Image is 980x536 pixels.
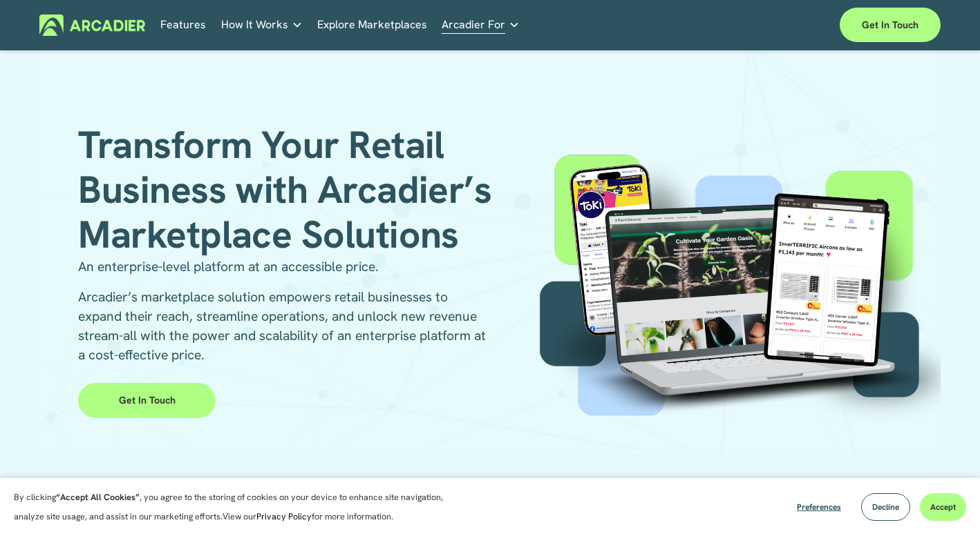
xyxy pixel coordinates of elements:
p: An enterprise-level platform at an accessible price. [78,257,490,277]
span: Arcadier For [442,15,505,34]
img: Arcadier [39,14,145,36]
span: Accept [930,502,956,513]
a: folder dropdown [442,14,520,36]
h1: Transform Your Retail Business with Arcadier’s Marketplace Solutions [78,123,524,257]
strong: “Accept All Cookies” [56,491,140,503]
a: Features [160,14,206,36]
button: Preferences [786,493,851,521]
p: Arcadier’s marketplace solution empowers retail businesses to expand their reach, streamline oper... [78,288,490,365]
span: Preferences [797,502,841,513]
a: Get in touch [840,8,941,42]
button: Accept [920,493,966,521]
a: Get in Touch [78,383,216,418]
span: How It Works [221,15,288,34]
button: Decline [861,493,910,521]
span: Decline [872,502,899,513]
a: folder dropdown [221,14,303,36]
a: Explore Marketplaces [317,14,427,36]
p: By clicking , you agree to the storing of cookies on your device to enhance site navigation, anal... [14,488,463,526]
a: Privacy Policy [256,510,312,522]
